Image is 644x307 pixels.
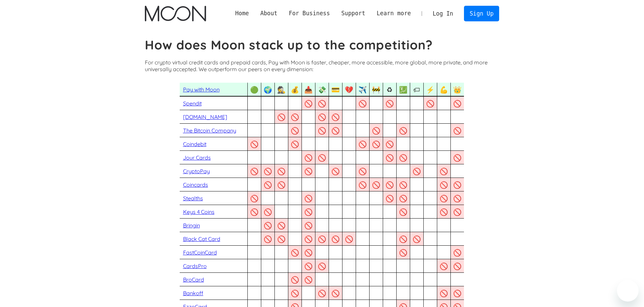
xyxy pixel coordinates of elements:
[336,9,371,18] div: Support
[183,276,204,283] a: BroCard
[260,9,277,18] div: About
[183,236,220,242] a: Black Cat Card
[183,127,236,134] a: The Bitcoin Company
[183,290,203,296] a: Bankoff
[377,9,411,18] div: Learn more
[145,59,499,73] p: For crypto virtual credit cards and prepaid cards, Pay with Moon is faster, cheaper, more accessi...
[145,6,206,21] a: home
[183,141,206,147] a: Coindebit
[183,114,227,120] a: [DOMAIN_NAME]
[183,100,202,107] a: Spendit
[341,9,365,18] div: Support
[183,222,200,229] a: Bringin
[183,181,208,188] a: Coincards
[427,6,459,21] a: Log In
[283,9,336,18] div: For Business
[229,9,254,18] a: Home
[254,9,283,18] div: About
[145,37,499,53] h1: How does Moon stack up to the competition?
[145,6,206,21] img: Moon Logo
[371,9,417,18] div: Learn more
[617,280,639,302] iframe: Button to launch messaging window
[183,249,217,256] a: FastCoinCard
[183,168,210,175] a: CryptoPay
[183,195,203,202] a: Stealths
[183,263,207,269] a: CardsPro
[464,6,499,21] a: Sign Up
[183,208,215,215] a: Keys 4 Coins
[183,154,211,161] a: Jour Cards
[183,86,220,93] a: Pay with Moon
[289,9,330,18] div: For Business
